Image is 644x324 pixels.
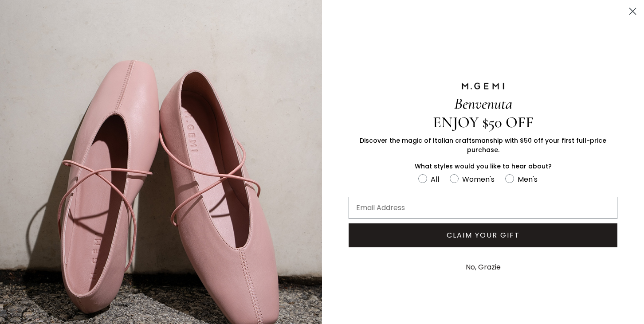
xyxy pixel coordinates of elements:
[431,174,439,185] div: All
[625,4,640,19] button: Close dialog
[415,162,552,171] span: What styles would you like to hear about?
[349,223,617,247] button: CLAIM YOUR GIFT
[461,82,505,90] img: M.GEMI
[518,174,538,185] div: Men's
[433,113,534,132] span: ENJOY $50 OFF
[462,174,495,185] div: Women's
[360,136,606,154] span: Discover the magic of Italian craftsmanship with $50 off your first full-price purchase.
[349,197,617,219] input: Email Address
[461,256,505,278] button: No, Grazie
[454,94,512,113] span: Benvenuta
